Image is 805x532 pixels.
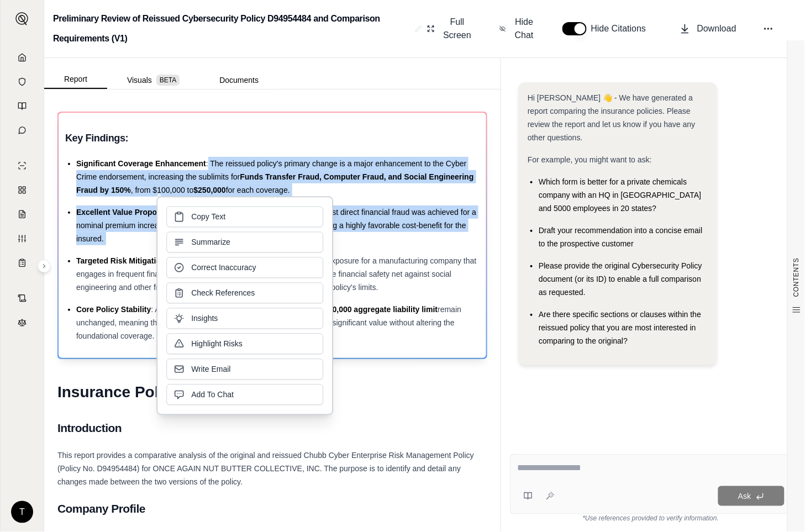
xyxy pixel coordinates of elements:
a: Custom Report [7,228,37,250]
button: Expand sidebar [11,8,33,30]
button: Check References [166,283,323,304]
span: : All other core policy terms, conditions, and the [151,305,313,314]
h1: Insurance Policy Comparison [57,377,487,408]
span: Full Screen [441,15,473,42]
span: for each coverage. [226,186,290,194]
span: Which form is better for a private chemicals company with an HQ in [GEOGRAPHIC_DATA] and 5000 emp... [539,177,701,213]
span: Excellent Value Proposition [76,208,178,217]
span: Hide Chat [513,15,536,42]
a: Coverage Table [7,252,37,274]
span: Hide Citations [591,22,653,35]
span: Are there specific sections or clauses within the reissued policy that you are most interested in... [539,310,701,345]
a: Contract Analysis [7,287,37,309]
button: Write Email [166,359,323,380]
h2: Preliminary Review of Reissued Cybersecurity Policy D94954484 and Comparison Requirements (V1) [53,9,411,49]
button: Highlight Risks [166,334,323,355]
img: Expand sidebar [15,12,29,25]
a: Claim Coverage [7,203,37,225]
span: Add To Chat [191,389,234,401]
span: (from $8,468 to $8,648), representing a highly favorable cost-benefit for the insured. [76,221,466,243]
span: CONTENTS [792,258,801,297]
button: Visuals [107,71,199,89]
button: Add To Chat [166,384,323,405]
button: Download [675,18,741,40]
h3: Key Findings: [65,128,480,148]
span: BETA [156,75,180,86]
button: Summarize [166,232,323,253]
span: Core Policy Stability [76,305,151,314]
span: remain unchanged, meaning the reissued policy is a strict enhancement that adds significant value... [76,305,461,340]
span: Write Email [191,364,230,375]
button: Copy Text [166,207,323,228]
a: Legal Search Engine [7,312,37,334]
h2: Company Profile [57,497,487,520]
div: T [11,501,33,523]
span: Summarize [191,237,230,248]
span: Check References [191,288,255,299]
span: $1,000,000 aggregate liability limit [313,305,438,314]
span: : The increased limits directly address a critical exposure for a manufacturing company that enga... [76,256,477,292]
span: Correct Inaccuracy [191,262,256,273]
a: Chat [7,119,37,141]
span: Copy Text [191,212,225,223]
button: Report [44,70,107,89]
span: Hi [PERSON_NAME] 👋 - We have generated a report comparing the insurance policies. Please review t... [528,93,696,142]
span: Highlight Risks [191,339,243,350]
span: Significant Coverage Enhancement [76,159,206,168]
button: Expand sidebar [38,260,51,273]
div: *Use references provided to verify information. [510,514,792,523]
span: Draft your recommendation into a concise email to the prospective customer [539,226,702,248]
button: Correct Inaccuracy [166,257,323,278]
a: Documents Vault [7,71,37,93]
a: Home [7,46,37,69]
button: Documents [199,71,278,89]
span: For example, you might want to ask: [528,155,652,164]
span: Ask [738,492,751,501]
button: Hide Chat [495,11,540,46]
span: Targeted Risk Mitigation [76,256,166,265]
span: : The reissued policy's primary change is a major enhancement to the Cyber Crime endorsement, inc... [76,159,467,181]
button: Ask [718,486,785,506]
span: Funds Transfer Fraud, Computer Fraud, and Social Engineering Fraud by 150% [76,172,474,194]
span: This report provides a comparative analysis of the original and reissued Chubb Cyber Enterprise R... [57,451,474,486]
h2: Introduction [57,417,487,440]
span: Insights [191,313,218,324]
span: Please provide the original Cybersecurity Policy document (or its ID) to enable a full comparison... [539,261,702,297]
a: Prompt Library [7,95,37,117]
span: , from $100,000 to [131,186,194,194]
span: $250,000 [193,186,225,194]
button: Insights [166,308,323,329]
a: Policy Comparisons [7,179,37,201]
span: Download [697,22,736,35]
button: Full Screen [423,11,477,46]
a: Single Policy [7,155,37,177]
